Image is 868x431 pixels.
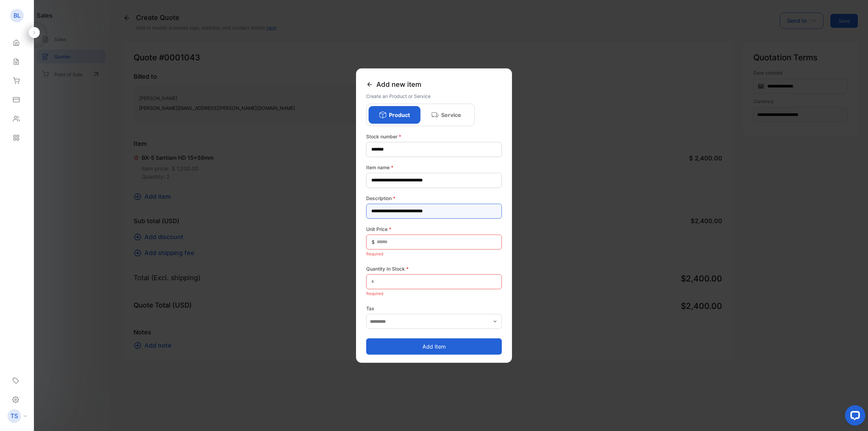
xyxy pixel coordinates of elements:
[366,249,502,258] p: Required
[366,133,502,140] label: Stock number
[366,93,431,99] span: Create an Product or Service
[14,11,21,20] p: BL
[366,338,502,355] button: Add item
[366,225,502,232] label: Unit Price
[366,265,502,272] label: Quantity In Stock
[840,403,868,431] iframe: LiveChat chat widget
[366,194,502,201] label: Description
[366,163,502,171] label: Item name
[376,79,421,89] span: Add new item
[366,305,502,312] label: Tax
[389,111,410,119] p: Product
[11,412,18,420] p: TS
[372,238,375,246] span: $
[441,111,461,119] p: Service
[366,289,502,298] p: Required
